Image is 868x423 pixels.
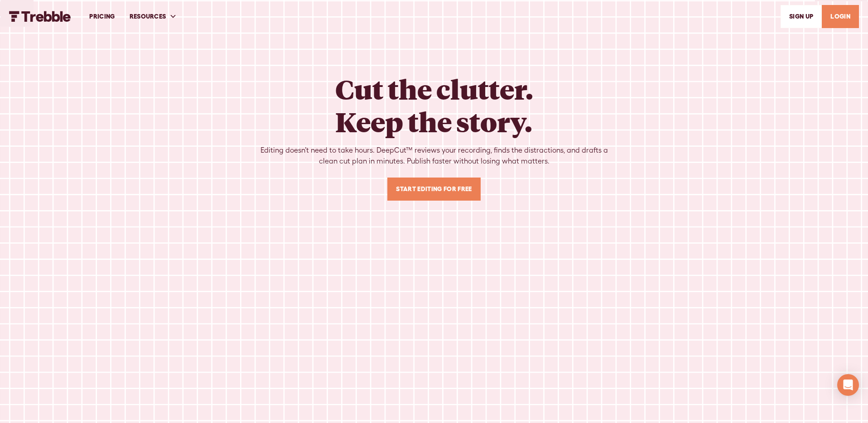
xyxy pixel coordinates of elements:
[9,11,71,22] img: Trebble FM Logo
[335,72,533,138] h1: Cut the clutter. Keep the story.
[387,178,480,201] a: Start Editing For Free
[82,1,122,32] a: PRICING
[781,5,822,28] a: SIGn UP
[822,5,859,28] a: LOGIN
[9,11,71,22] a: home
[122,1,184,32] div: RESOURCES
[837,374,859,396] div: Open Intercom Messenger
[130,12,166,21] div: RESOURCES
[260,145,608,167] div: Editing doesn’t need to take hours. DeepCut™ reviews your recording, finds the distractions, and ...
